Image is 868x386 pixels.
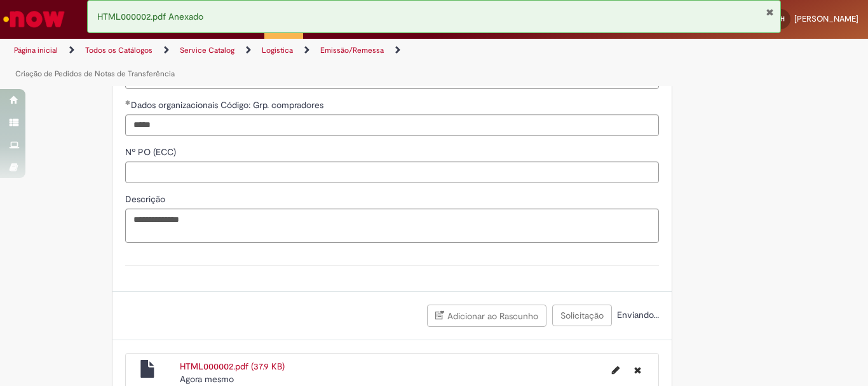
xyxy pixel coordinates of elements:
[125,162,659,183] input: Nº PO (ECC)
[131,99,326,111] span: Dados organizacionais Código: Grp. compradores
[1,6,67,32] img: ServiceNow
[125,114,659,136] input: Dados organizacionais Código: Grp. compradores
[320,45,384,55] a: Emissão/Remessa
[85,45,153,55] a: Todos os Catálogos
[15,69,175,79] a: Criação de Pedidos de Notas de Transferência
[125,146,179,158] span: Nº PO (ECC)
[125,209,659,243] textarea: Descrição
[627,360,649,380] button: Excluir HTML000002.pdf
[794,13,858,24] span: [PERSON_NAME]
[97,11,203,22] span: HTML000002.pdf Anexado
[180,45,234,55] a: Service Catalog
[14,45,58,55] a: Página inicial
[262,45,293,55] a: Logistica
[766,7,774,17] button: Fechar Notificação
[180,373,234,385] span: Agora mesmo
[604,360,627,380] button: Editar nome de arquivo HTML000002.pdf
[125,193,168,205] span: Descrição
[614,309,659,321] span: Enviando...
[125,100,131,105] span: Obrigatório Preenchido
[180,373,234,385] time: 29/09/2025 08:24:22
[180,361,285,372] a: HTML000002.pdf (37.9 KB)
[10,39,569,86] ul: Trilhas de página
